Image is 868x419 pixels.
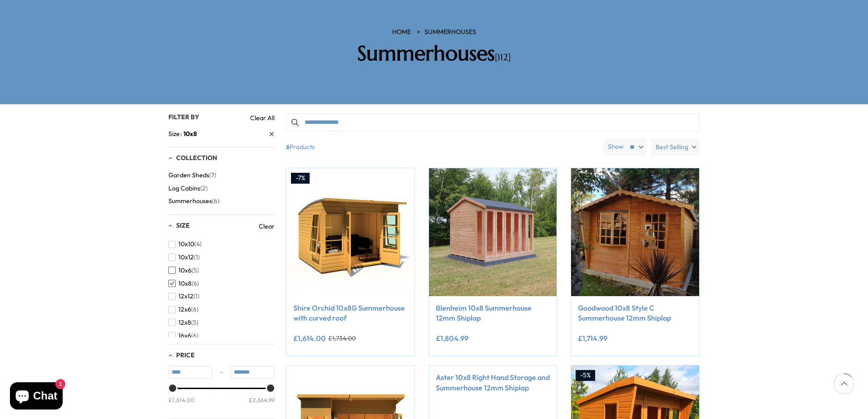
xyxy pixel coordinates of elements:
span: [112] [495,52,511,63]
span: Garden Sheds [168,171,209,179]
span: (6) [192,280,199,287]
span: (6) [191,332,198,340]
span: (1) [194,253,200,261]
div: -5% [576,370,595,381]
span: 16x6 [178,332,191,340]
span: 12x8 [178,319,191,326]
button: 12x8 [168,316,198,329]
input: Search products [286,113,700,132]
button: Summerhouses (6) [168,195,219,208]
span: Size [168,129,183,139]
span: Size [176,221,190,229]
a: Aster 10x8 Right Hand Storage and Summerhouse 12mm Shiplap [436,372,550,393]
ins: £1,714.99 [578,335,607,342]
span: 10x8 [178,280,192,287]
span: 10x10 [178,240,194,248]
div: £1,614.00 [168,396,195,404]
span: (6) [212,197,219,205]
button: 10x12 [168,251,200,264]
b: 6 [286,138,290,156]
label: Show [608,142,624,151]
input: Max value [231,366,275,379]
span: (5) [191,319,198,326]
span: (7) [209,171,216,179]
button: Log Cabins (2) [168,182,207,195]
button: 10x10 [168,238,202,251]
span: (6) [191,306,198,313]
ins: £1,804.99 [436,335,469,342]
a: HOME [392,28,411,37]
span: - [212,368,231,377]
span: 12x6 [178,306,191,313]
span: 10x12 [178,253,194,261]
a: Blenheim 10x8 Summerhouse 12mm Shiplap [436,303,550,323]
inbox-online-store-chat: Shopify online store chat [7,382,65,412]
span: Summerhouses [168,197,212,205]
span: Best Selling [656,138,688,156]
ins: £1,614.00 [293,335,326,342]
span: 12x12 [178,292,193,300]
a: Clear [259,222,275,231]
button: 12x6 [168,303,198,316]
div: -7% [291,173,310,184]
del: £1,734.00 [328,335,356,341]
h2: Summerhouses [305,41,563,66]
div: £2,664.99 [249,396,275,404]
button: Garden Sheds (7) [168,169,216,182]
span: Log Cabins [168,185,200,192]
span: 10x6 [178,267,192,274]
a: Shire Orchid 10x8G Summerhouse with curved roof [293,303,408,323]
input: Min value [168,366,212,379]
button: 16x6 [168,329,198,342]
span: (1) [193,292,199,300]
span: Price [176,351,195,359]
button: 10x6 [168,264,199,277]
a: Summerhouses [424,28,476,37]
div: Price [168,388,275,412]
span: Filter By [168,113,199,121]
span: 10x8 [183,130,197,138]
span: (2) [200,185,207,192]
span: (5) [192,267,199,274]
img: Shire Orchid 10x8G Summerhouse with curved roof - Best Shed [286,168,414,296]
a: Goodwood 10x8 Style C Summerhouse 12mm Shiplap [578,303,692,323]
button: 10x8 [168,277,199,290]
label: Best Selling [651,138,700,156]
a: Clear All [250,113,275,122]
span: Products [282,138,600,156]
span: Collection [176,154,217,162]
button: 12x12 [168,290,199,303]
span: (4) [194,240,202,248]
